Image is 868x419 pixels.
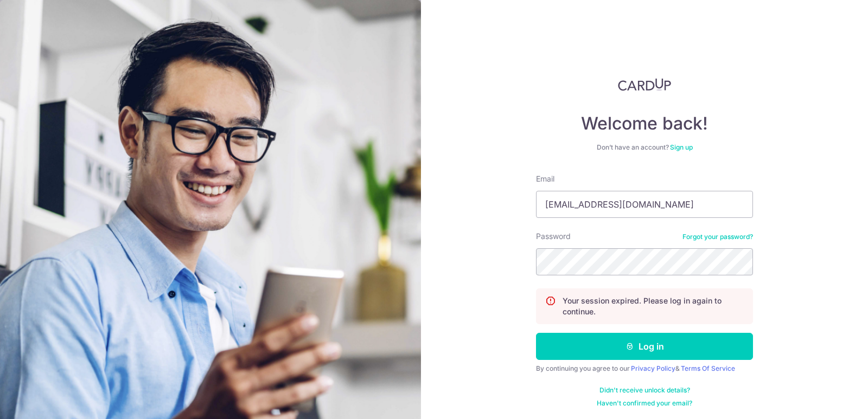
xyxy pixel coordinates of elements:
button: Log in [536,333,753,360]
div: By continuing you agree to our & [536,364,753,373]
a: Privacy Policy [631,364,675,372]
a: Sign up [670,143,693,151]
img: CardUp Logo [618,78,671,91]
label: Password [536,231,571,242]
p: Your session expired. Please log in again to continue. [563,295,744,317]
input: Enter your Email [536,191,753,218]
a: Terms Of Service [681,364,735,372]
h4: Welcome back! [536,113,753,134]
a: Didn't receive unlock details? [599,386,690,395]
div: Don’t have an account? [536,143,753,152]
a: Haven't confirmed your email? [597,399,692,408]
label: Email [536,173,554,184]
a: Forgot your password? [682,233,753,241]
